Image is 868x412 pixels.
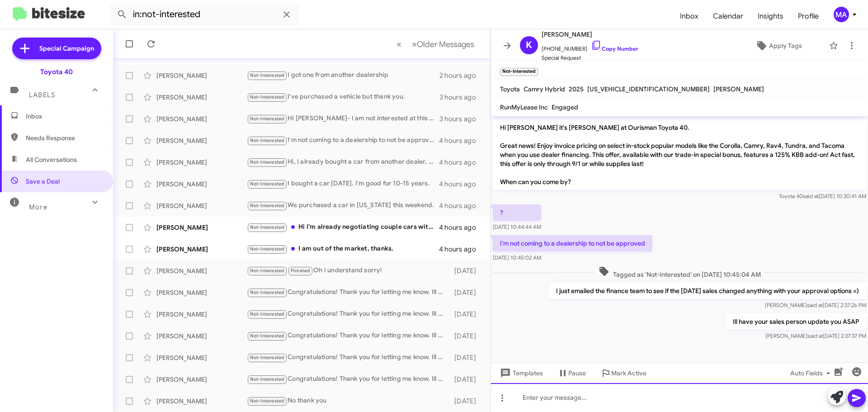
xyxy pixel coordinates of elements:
span: « [396,38,401,50]
div: [PERSON_NAME] [156,288,247,297]
span: Apply Tags [769,38,802,54]
div: HI [PERSON_NAME]- I am not interested at this time, I already spoke with the salesman I had conta... [247,114,439,124]
button: Mark Active [593,365,654,381]
span: Not-Interested [250,246,285,252]
span: » [412,38,417,50]
span: Not-Interested [250,398,285,404]
p: Ill have your sales person update you ASAP [726,313,866,330]
p: I just emailed the finance team to see if the [DATE] sales changed anything with your approval op... [549,283,866,299]
a: Special Campaign [12,38,101,59]
span: Inbox [26,112,103,121]
div: Hi I'm already negotiating couple cars with another Toyota dealership. Perhaps next time. [247,222,439,232]
div: I am out of the market, thanks. [247,244,439,254]
div: [PERSON_NAME] [156,136,247,145]
span: RunMyLease Inc [500,103,548,111]
a: Calendar [706,3,750,29]
span: All Conversations [26,155,77,164]
div: [DATE] [450,331,483,341]
div: 3 hours ago [439,114,483,123]
div: 4 hours ago [439,201,483,210]
div: [PERSON_NAME] [156,158,247,167]
div: Toyota 40 [40,67,73,76]
div: Hi, I already bought a car from another dealer, but thanks for your follow-up. [247,157,439,167]
span: Not-Interested [250,181,285,187]
span: Not-Interested [250,333,285,339]
span: Pause [568,365,586,381]
div: [PERSON_NAME] [156,114,247,123]
span: Not-Interested [250,159,285,165]
input: Search [109,4,299,25]
span: Not-Interested [250,116,285,122]
div: [PERSON_NAME] [156,93,247,102]
div: 4 hours ago [439,223,483,232]
p: Hi [PERSON_NAME] it's [PERSON_NAME] at Ourisman Toyota 40. Great news! Enjoy invoice pricing on s... [493,119,866,190]
div: [PERSON_NAME] [156,397,247,406]
div: I've purchased a vehicle but thank you. [247,92,439,102]
div: [PERSON_NAME] [156,331,247,341]
span: Special Campaign [39,44,94,53]
p: I'm not coming to a dealership to not be approved [493,235,652,251]
div: I got one from another dealership [247,70,439,81]
div: Congratulations! Thank you for letting me know. Ill update your profile on my side of things. [247,287,450,298]
span: Special Request [542,53,638,62]
div: [DATE] [450,266,483,275]
nav: Page navigation example [392,35,480,53]
span: Not-Interested [250,376,285,382]
span: Camry Hybrid [524,85,565,93]
button: Next [406,35,480,53]
div: 4 hours ago [439,158,483,167]
span: [PERSON_NAME] [713,85,764,93]
span: Tagged as 'Not-Interested' on [DATE] 10:45:04 AM [595,266,764,279]
span: [DATE] 10:45:02 AM [493,254,541,261]
a: Profile [791,3,826,29]
button: Previous [391,35,407,53]
div: [DATE] [450,310,483,319]
span: Not-Interested [250,203,285,208]
span: Not-Interested [250,311,285,317]
span: Not-Interested [250,224,285,230]
span: Not-Interested [250,72,285,78]
button: Auto Fields [783,365,841,381]
div: Congratulations! Thank you for letting me know. Ill update your profile on my side of things. [247,374,450,384]
span: said at [803,193,819,199]
span: Not-Interested [250,289,285,295]
span: Not-Interested [250,137,285,143]
a: Copy Number [591,45,638,52]
p: ? [493,204,541,221]
div: Congratulations! Thank you for letting me know. Ill update your profile on my side of things. [247,331,450,341]
div: Congratulations! Thank you for letting me know. Ill update your profile on my side of things. [247,309,450,319]
span: said at [807,332,823,339]
div: Oh I understand sorry! [247,265,450,276]
div: 3 hours ago [439,93,483,102]
span: [DATE] 10:44:44 AM [493,223,541,230]
span: K [526,38,532,52]
span: [US_VEHICLE_IDENTIFICATION_NUMBER] [587,85,710,93]
small: Not-Interested [500,68,538,76]
span: Not-Interested [250,355,285,360]
a: Insights [750,3,791,29]
a: Inbox [673,3,706,29]
span: Labels [29,91,55,99]
div: [DATE] [450,288,483,297]
span: Engaged [552,103,578,111]
span: [PHONE_NUMBER] [542,40,638,53]
div: 2 hours ago [439,71,483,80]
div: [DATE] [450,397,483,406]
span: Needs Response [26,133,103,142]
div: 4 hours ago [439,245,483,254]
span: [PERSON_NAME] [DATE] 2:37:37 PM [765,332,866,339]
button: Pause [550,365,593,381]
div: [PERSON_NAME] [156,245,247,254]
span: said at [807,302,823,308]
span: Auto Fields [790,365,834,381]
span: 2025 [569,85,584,93]
div: [DATE] [450,353,483,362]
div: I bought a car [DATE]. I'm good for 10-15 years. [247,179,439,189]
div: [PERSON_NAME] [156,266,247,275]
div: Congratulations! Thank you for letting me know. Ill update your profile on my side of things. [247,352,450,363]
div: 4 hours ago [439,136,483,145]
span: Templates [498,365,543,381]
button: MA [826,7,858,22]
